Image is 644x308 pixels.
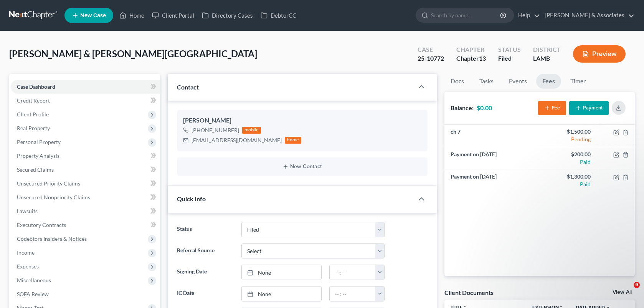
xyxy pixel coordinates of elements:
a: Case Dashboard [11,80,160,94]
button: Fee [538,101,566,115]
div: Client Documents [444,288,494,296]
div: mobile [242,127,261,134]
a: Secured Claims [11,163,160,177]
div: $1,500.00 [546,128,591,136]
div: LAMB [533,54,561,63]
a: None [242,286,321,301]
span: Expenses [17,263,39,270]
div: Paid [546,180,591,188]
span: Codebtors Insiders & Notices [17,235,87,242]
strong: $0.00 [477,104,492,111]
div: home [285,137,302,144]
a: Events [503,74,533,89]
a: Directory Cases [198,8,257,22]
a: Home [116,8,148,22]
a: DebtorCC [257,8,300,22]
a: SOFA Review [11,287,160,301]
span: Secured Claims [17,166,54,173]
button: New Contact [183,164,422,170]
div: District [533,45,561,54]
div: Chapter [456,45,486,54]
div: $200.00 [546,151,591,158]
a: Tasks [473,74,500,89]
a: Help [514,8,540,22]
div: Case [418,45,444,54]
span: Lawsuits [17,208,38,214]
div: [PHONE_NUMBER] [192,126,239,134]
a: Executory Contracts [11,218,160,232]
td: ch 7 [444,125,540,147]
iframe: Intercom live chat [618,282,636,300]
input: -- : -- [330,265,376,280]
span: 9 [634,282,640,288]
span: Unsecured Priority Claims [17,180,80,187]
span: Property Analysis [17,152,59,159]
div: [PERSON_NAME] [183,116,422,125]
input: Search by name... [431,8,501,22]
a: [PERSON_NAME] & Associates [541,8,634,22]
td: Payment on [DATE] [444,147,540,169]
a: Client Portal [148,8,198,22]
a: Docs [444,74,470,89]
span: New Case [80,13,106,18]
div: 25-10772 [418,54,444,63]
span: SOFA Review [17,291,49,297]
button: Preview [573,45,626,63]
label: Referral Source [173,243,238,259]
div: Pending [546,136,591,143]
a: Lawsuits [11,204,160,218]
span: Personal Property [17,139,61,145]
div: Filed [498,54,521,63]
span: Contact [177,83,199,91]
a: Timer [564,74,592,89]
a: Unsecured Nonpriority Claims [11,190,160,204]
a: Fees [536,74,561,89]
span: Client Profile [17,111,49,118]
label: Signing Date [173,265,238,280]
div: $1,300.00 [546,173,591,180]
span: Executory Contracts [17,222,66,228]
button: Payment [569,101,609,115]
a: Unsecured Priority Claims [11,177,160,190]
div: Status [498,45,521,54]
span: [PERSON_NAME] & [PERSON_NAME][GEOGRAPHIC_DATA] [9,48,257,59]
div: Chapter [456,54,486,63]
span: Quick Info [177,195,206,202]
span: Credit Report [17,97,50,104]
label: Status [173,222,238,237]
span: Real Property [17,125,50,131]
span: Income [17,249,35,256]
span: Case Dashboard [17,83,55,90]
label: IC Date [173,286,238,301]
a: Credit Report [11,94,160,108]
a: None [242,265,321,280]
div: [EMAIL_ADDRESS][DOMAIN_NAME] [192,136,282,144]
span: Miscellaneous [17,277,51,283]
a: View All [613,290,632,295]
div: Paid [546,158,591,166]
span: Unsecured Nonpriority Claims [17,194,90,200]
strong: Balance: [451,104,474,111]
input: -- : -- [330,286,376,301]
span: 13 [479,55,486,62]
td: Payment on [DATE] [444,169,540,192]
a: Property Analysis [11,149,160,163]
